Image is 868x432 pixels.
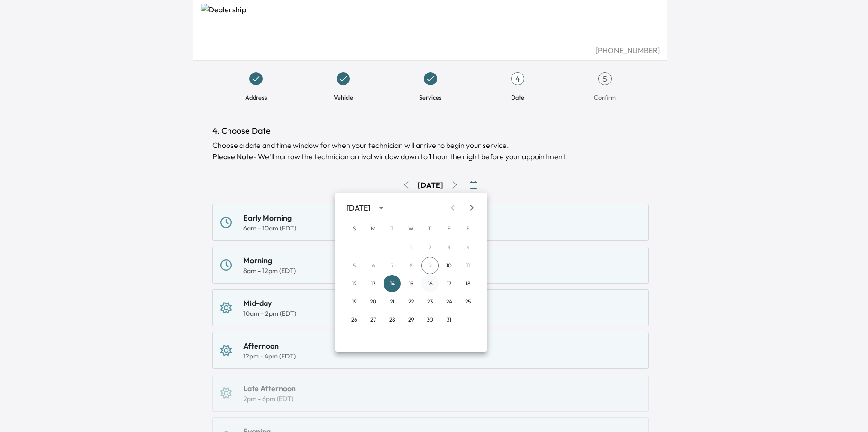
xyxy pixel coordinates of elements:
[462,198,481,217] button: Next month
[421,219,439,238] span: Thursday
[440,275,457,292] button: 17
[402,275,420,292] button: 15
[402,293,420,310] button: 22
[421,293,439,310] button: 23
[421,311,439,328] button: 30
[459,275,476,292] button: 18
[459,293,476,310] button: 25
[421,275,439,292] button: 16
[373,200,389,216] button: calendar view is open, switch to year view
[402,311,420,328] button: 29
[365,311,382,328] button: 27
[459,219,476,238] span: Saturday
[347,202,370,213] div: [DATE]
[384,311,401,328] button: 28
[459,257,476,274] button: 11
[365,293,382,310] button: 20
[384,293,401,310] button: 21
[440,311,457,328] button: 31
[384,219,401,238] span: Tuesday
[440,257,457,274] button: 10
[346,293,363,310] button: 19
[346,311,363,328] button: 26
[384,275,401,292] button: 14
[440,219,457,238] span: Friday
[365,219,382,238] span: Monday
[346,275,363,292] button: 12
[365,275,382,292] button: 13
[402,219,420,238] span: Wednesday
[346,219,363,238] span: Sunday
[440,293,457,310] button: 24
